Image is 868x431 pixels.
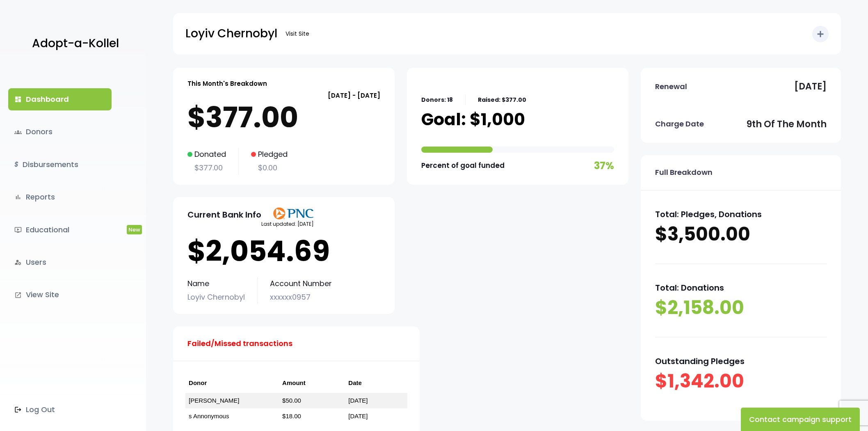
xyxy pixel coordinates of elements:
[14,128,22,136] span: groups
[189,397,239,404] a: [PERSON_NAME]
[251,148,288,161] p: Pledged
[8,399,112,421] a: Log Out
[127,225,142,234] span: New
[14,226,22,234] i: ondemand_video
[655,369,827,394] p: $1,342.00
[270,277,332,290] p: Account Number
[14,193,22,201] i: bar_chart
[187,148,226,161] p: Donated
[655,207,827,222] p: Total: Pledges, Donations
[187,101,380,134] p: $377.00
[273,207,314,220] img: PNClogo.svg
[655,280,827,295] p: Total: Donations
[8,186,112,208] a: bar_chartReports
[655,222,827,247] p: $3,500.00
[8,219,112,241] a: ondemand_videoEducationalNew
[655,117,704,131] p: Charge Date
[185,374,279,393] th: Donor
[14,96,22,103] i: dashboard
[32,33,119,54] p: Adopt-a-Kollel
[421,109,525,130] p: Goal: $1,000
[348,397,368,404] a: [DATE]
[187,235,380,268] p: $2,054.69
[14,291,22,299] i: launch
[187,337,292,350] p: Failed/Missed transactions
[655,295,827,321] p: $2,158.00
[187,291,245,304] p: Loyiv Chernobyl
[187,78,267,89] p: This Month's Breakdown
[189,413,229,420] a: s Annonymous
[8,121,112,143] a: groupsDonors
[421,95,453,105] p: Donors: 18
[251,161,288,174] p: $0.00
[282,397,301,404] a: $50.00
[741,408,860,431] button: Contact campaign support
[28,24,119,64] a: Adopt-a-Kollel
[270,291,332,304] p: xxxxxx0957
[655,354,827,369] p: Outstanding Pledges
[812,26,829,42] button: add
[261,220,314,229] p: Last updated: [DATE]
[655,80,687,93] p: Renewal
[187,207,261,222] p: Current Bank Info
[421,159,505,172] p: Percent of goal funded
[345,374,407,393] th: Date
[348,413,368,420] a: [DATE]
[594,157,614,174] p: 37%
[655,166,713,179] p: Full Breakdown
[14,159,18,171] i: $
[187,277,245,290] p: Name
[794,78,827,95] p: [DATE]
[8,251,112,273] a: manage_accountsUsers
[8,154,112,176] a: $Disbursements
[14,259,22,266] i: manage_accounts
[281,26,313,42] a: Visit Site
[282,413,301,420] a: $18.00
[815,29,825,39] i: add
[747,116,827,133] p: 9th of the month
[187,90,380,101] p: [DATE] - [DATE]
[279,374,345,393] th: Amount
[478,95,526,105] p: Raised: $377.00
[187,161,226,174] p: $377.00
[8,284,112,306] a: launchView Site
[8,88,112,110] a: dashboardDashboard
[185,23,277,44] p: Loyiv Chernobyl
